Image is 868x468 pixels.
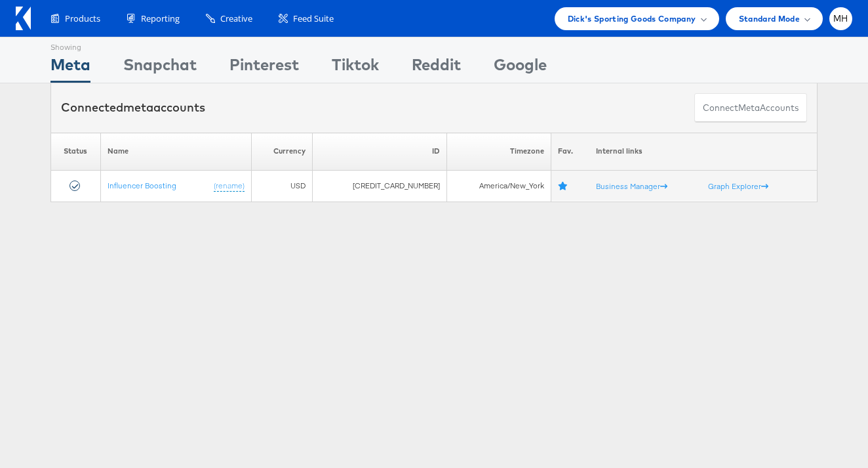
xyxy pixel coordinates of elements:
div: Meta [50,53,90,83]
th: ID [312,133,446,170]
span: meta [123,100,153,115]
div: Tiktok [332,53,379,83]
td: USD [251,170,312,202]
span: Standard Mode [739,12,800,26]
div: Google [494,53,547,83]
div: Connected accounts [61,99,205,116]
th: Timezone [446,133,551,170]
span: meta [738,102,760,114]
div: Snapchat [123,53,197,83]
div: Showing [50,37,90,53]
th: Name [100,133,251,170]
a: Business Manager [596,181,667,190]
span: Feed Suite [293,12,334,25]
th: Status [51,133,101,170]
span: Dick's Sporting Goods Company [568,12,696,26]
div: Pinterest [229,53,299,83]
td: [CREDIT_CARD_NUMBER] [312,170,446,202]
a: (rename) [214,180,245,191]
span: Products [65,12,100,25]
th: Currency [251,133,312,170]
div: Reddit [412,53,461,83]
a: Graph Explorer [708,181,768,190]
a: Influencer Boosting [108,180,176,190]
td: America/New_York [446,170,551,202]
span: Creative [220,12,252,25]
span: MH [833,14,848,23]
span: Reporting [141,12,180,25]
button: ConnectmetaAccounts [694,93,807,123]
